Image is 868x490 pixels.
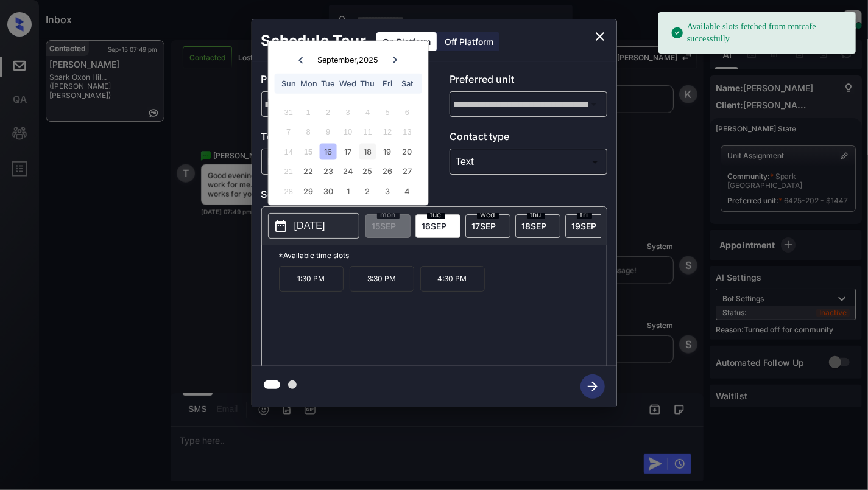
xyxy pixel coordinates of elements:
span: 16 SEP [422,221,447,231]
button: close [588,24,612,49]
button: [DATE] [268,213,359,239]
div: Tue [320,75,336,92]
p: Tour type [261,129,419,149]
div: Choose Monday, September 22nd, 2025 [300,163,317,180]
div: Choose Tuesday, September 30th, 2025 [320,183,336,199]
div: Not available Thursday, September 4th, 2025 [359,103,376,120]
div: On Platform [376,32,437,51]
div: Not available Sunday, August 31st, 2025 [280,103,297,120]
div: Not available Sunday, September 28th, 2025 [280,183,297,199]
button: btn-next [573,371,612,402]
div: date-select [415,214,460,238]
div: Not available Wednesday, September 10th, 2025 [340,124,356,140]
div: Not available Saturday, September 13th, 2025 [399,124,415,140]
div: Choose Wednesday, September 17th, 2025 [340,143,356,159]
div: Sun [280,75,297,92]
p: Preferred community [261,72,419,91]
div: date-select [465,214,510,238]
p: Preferred unit [450,72,607,91]
div: Not available Tuesday, September 2nd, 2025 [320,103,336,120]
div: Choose Friday, September 26th, 2025 [379,163,396,180]
div: Not available Friday, September 5th, 2025 [379,103,396,120]
div: Choose Wednesday, September 24th, 2025 [340,163,356,180]
div: Choose Tuesday, September 16th, 2025 [320,143,336,159]
div: month 2025-09 [272,102,424,201]
span: thu [527,211,545,219]
p: Select slot [261,187,607,206]
div: Available slots fetched from rentcafe successfully [671,16,846,50]
div: Text [453,152,604,172]
div: Choose Thursday, October 2nd, 2025 [359,183,376,199]
div: Sat [399,75,415,92]
div: Choose Friday, October 3rd, 2025 [379,183,396,199]
p: [DATE] [294,219,325,233]
p: *Available time slots [279,245,607,266]
span: 19 SEP [572,221,597,231]
div: date-select [515,214,560,238]
div: Choose Monday, September 29th, 2025 [300,183,317,199]
span: 18 SEP [522,221,547,231]
div: Wed [340,75,356,92]
div: Not available Monday, September 1st, 2025 [300,103,317,120]
div: Mon [300,75,317,92]
p: 3:30 PM [350,266,414,292]
div: Not available Monday, September 15th, 2025 [300,143,317,159]
span: fri [577,211,592,219]
p: 4:30 PM [420,266,485,292]
div: Choose Saturday, October 4th, 2025 [399,183,415,199]
div: Thu [359,75,376,92]
div: Choose Saturday, September 20th, 2025 [399,143,415,159]
div: Not available Sunday, September 14th, 2025 [280,143,297,159]
div: In Person [264,152,416,172]
div: date-select [565,214,610,238]
div: Choose Wednesday, October 1st, 2025 [340,183,356,199]
div: Not available Monday, September 8th, 2025 [300,124,317,140]
div: Choose Friday, September 19th, 2025 [379,143,396,159]
span: wed [477,211,499,219]
div: Off Platform [439,32,499,51]
div: Choose Tuesday, September 23rd, 2025 [320,163,336,180]
h2: Schedule Tour [252,19,376,62]
span: 17 SEP [472,221,496,231]
div: Choose Thursday, September 25th, 2025 [359,163,376,180]
div: Not available Friday, September 12th, 2025 [379,124,396,140]
div: Fri [379,75,396,92]
div: Choose Thursday, September 18th, 2025 [359,143,376,159]
div: September , 2025 [317,55,378,65]
div: Not available Thursday, September 11th, 2025 [359,124,376,140]
div: Not available Sunday, September 21st, 2025 [280,163,297,180]
div: Not available Tuesday, September 9th, 2025 [320,124,336,140]
p: 1:30 PM [279,266,344,292]
div: Not available Sunday, September 7th, 2025 [280,124,297,140]
p: Contact type [450,129,607,149]
div: Not available Wednesday, September 3rd, 2025 [340,103,356,120]
span: tue [427,211,445,219]
div: Not available Saturday, September 6th, 2025 [399,103,415,120]
div: Choose Saturday, September 27th, 2025 [399,163,415,180]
